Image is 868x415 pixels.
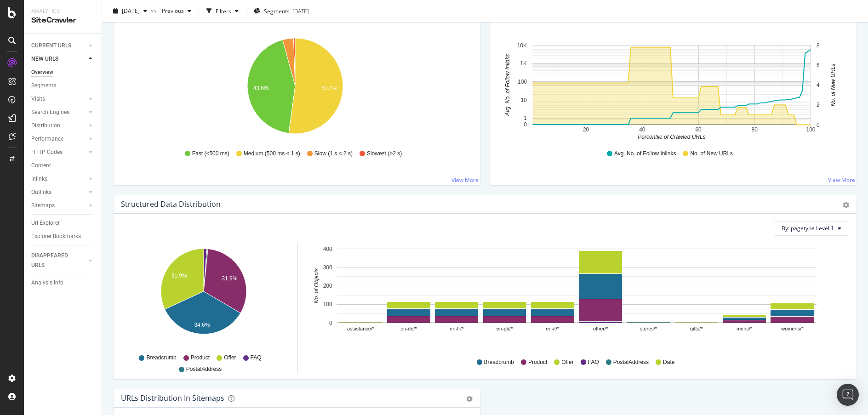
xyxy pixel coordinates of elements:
text: 31.9% [171,273,187,279]
a: View More [451,176,479,184]
span: No. of New URLs [690,150,733,158]
div: Performance [31,134,63,144]
svg: A chart. [123,243,284,350]
a: Distribution [31,121,86,131]
text: 6 [817,62,820,68]
span: Avg. No. of Follow Inlinks [614,150,676,158]
a: Outlinks [31,188,86,197]
text: 10 [521,97,527,103]
text: gifts/* [690,326,703,331]
text: en-de/* [400,326,417,331]
div: Overview [31,68,53,77]
a: View More [828,176,855,184]
text: 34.6% [194,322,210,328]
button: Filters [203,4,242,18]
div: Open Intercom Messenger [837,384,859,406]
span: PostalAddress [186,365,222,373]
div: Content [31,161,51,171]
span: Segments [264,7,290,15]
span: PostalAddress [613,358,649,366]
div: Filters [216,7,231,15]
text: 1 [524,115,527,121]
span: vs [151,6,158,14]
div: Visits [31,94,45,104]
div: Structured Data Distribution [121,199,221,209]
div: Search Engines [31,108,69,117]
text: 0 [817,122,820,128]
div: CURRENT URLS [31,41,71,51]
div: HTTP Codes [31,148,63,157]
span: Date [663,358,674,366]
div: SiteCrawler [31,15,94,26]
text: 400 [323,246,332,252]
text: 40 [639,126,645,133]
button: Previous [158,4,195,18]
div: Segments [31,81,56,91]
button: By: pagetype Level 1 [774,221,849,236]
span: Breadcrumb [146,354,176,362]
div: Analytics [31,7,94,15]
div: gear [466,396,473,402]
span: Product [528,358,547,366]
a: Search Engines [31,108,86,117]
text: assistance/* [347,326,375,331]
text: 100 [806,126,815,133]
span: Product [191,354,210,362]
div: DISAPPEARED URLS [31,251,78,270]
text: 100 [518,79,527,85]
text: Avg. No. of Follow Inlinks [504,54,511,117]
a: Performance [31,134,86,144]
button: [DATE] [109,4,151,18]
span: By: pagetype Level 1 [782,224,834,232]
text: 1K [520,60,527,67]
div: gear [843,202,849,208]
text: 0 [524,121,527,128]
div: NEW URLS [31,54,58,64]
text: other/* [593,326,608,331]
text: 60 [695,126,702,133]
a: Inlinks [31,174,86,184]
text: 4 [817,82,820,88]
span: Breadcrumb [484,358,514,366]
text: stores/* [640,326,657,331]
svg: A chart. [309,243,842,350]
a: Content [31,161,95,171]
text: en-gb/* [497,326,513,331]
text: 100 [323,301,332,307]
text: 52.1% [321,85,337,91]
span: Previous [158,7,184,15]
svg: A chart. [121,34,469,141]
a: NEW URLS [31,54,86,64]
span: FAQ [588,358,599,366]
text: 300 [323,264,332,271]
a: Url Explorer [31,218,95,228]
a: Segments [31,81,95,91]
div: Analysis Info [31,278,63,288]
text: Percentile of Crawled URLs [638,134,705,140]
text: No. of Objects [313,268,320,303]
a: Analysis Info [31,278,95,288]
text: 2 [817,102,820,108]
span: Medium (500 ms < 1 s) [244,150,300,158]
text: 10K [517,42,527,49]
div: Explorer Bookmarks [31,232,81,241]
a: Overview [31,68,95,77]
div: [DATE] [292,7,309,15]
div: Sitemaps [31,201,55,210]
span: 2025 Sep. 28th [122,7,140,15]
span: Offer [561,358,573,366]
div: URLs Distribution in Sitemaps [121,393,224,403]
div: Inlinks [31,174,47,184]
span: Slow (1 s < 2 s) [314,150,353,158]
text: 43.6% [253,85,269,91]
a: Explorer Bookmarks [31,232,95,241]
span: FAQ [251,354,262,362]
svg: A chart. [497,34,846,141]
text: womens/* [781,326,804,331]
div: Url Explorer [31,218,60,228]
span: Fast (<500 ms) [192,150,229,158]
